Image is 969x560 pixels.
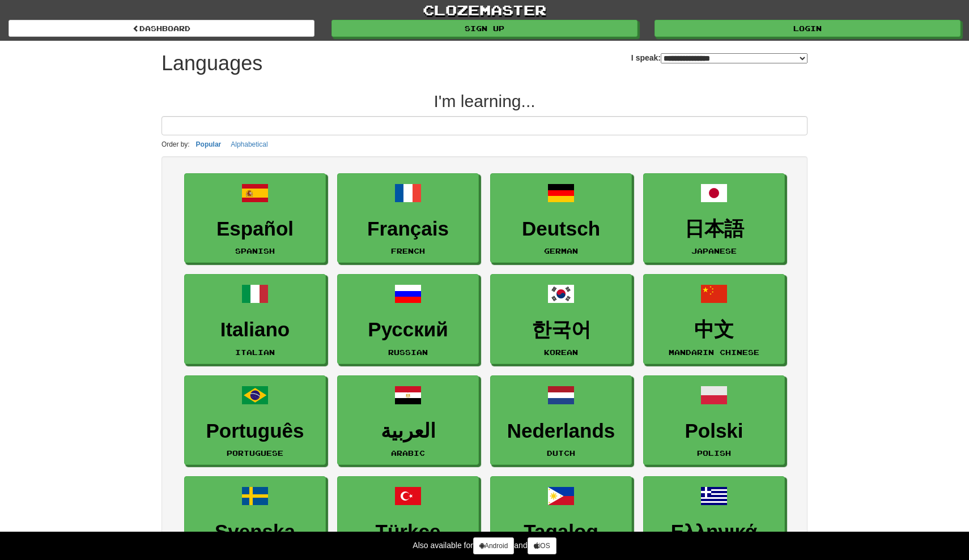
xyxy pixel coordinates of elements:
h3: Deutsch [496,218,626,240]
h3: 日本語 [649,218,779,240]
a: EspañolSpanish [184,173,326,263]
a: 中文Mandarin Chinese [643,274,785,364]
a: 日本語Japanese [643,173,785,263]
h3: Português [190,420,320,442]
small: Portuguese [227,449,283,457]
h3: Türkçe [343,521,473,543]
a: FrançaisFrench [337,173,479,263]
h3: Français [343,218,473,240]
small: Russian [388,348,428,356]
small: Mandarin Chinese [669,348,759,356]
small: Order by: [161,140,190,148]
h3: Ελληνικά [649,521,779,543]
a: NederlandsDutch [490,375,632,465]
h3: Italiano [190,319,320,341]
small: Spanish [235,247,275,255]
small: Korean [544,348,578,356]
a: iOS [528,537,556,554]
a: العربيةArabic [337,375,479,465]
a: 한국어Korean [490,274,632,364]
a: Android [473,537,514,554]
a: РусскийRussian [337,274,479,364]
h3: Svenska [190,521,320,543]
small: Japanese [691,247,737,255]
a: PortuguêsPortuguese [184,375,326,465]
a: DeutschGerman [490,173,632,263]
h3: العربية [343,420,473,442]
button: Alphabetical [227,138,271,151]
a: Sign up [331,20,637,37]
h2: I'm learning... [161,92,807,110]
small: Dutch [547,449,575,457]
small: German [544,247,578,255]
h1: Languages [161,52,262,75]
small: French [391,247,425,255]
small: Arabic [391,449,425,457]
a: Login [654,20,960,37]
h3: 中文 [649,319,779,341]
h3: Nederlands [496,420,626,442]
a: PolskiPolish [643,375,785,465]
a: dashboard [8,20,314,37]
small: Polish [697,449,731,457]
h3: Русский [343,319,473,341]
h3: Polski [649,420,779,442]
select: I speak: [661,53,807,63]
a: ItalianoItalian [184,274,326,364]
h3: Tagalog [496,521,626,543]
small: Italian [235,348,275,356]
button: Popular [193,138,225,151]
label: I speak: [631,52,807,63]
h3: Español [190,218,320,240]
h3: 한국어 [496,319,626,341]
